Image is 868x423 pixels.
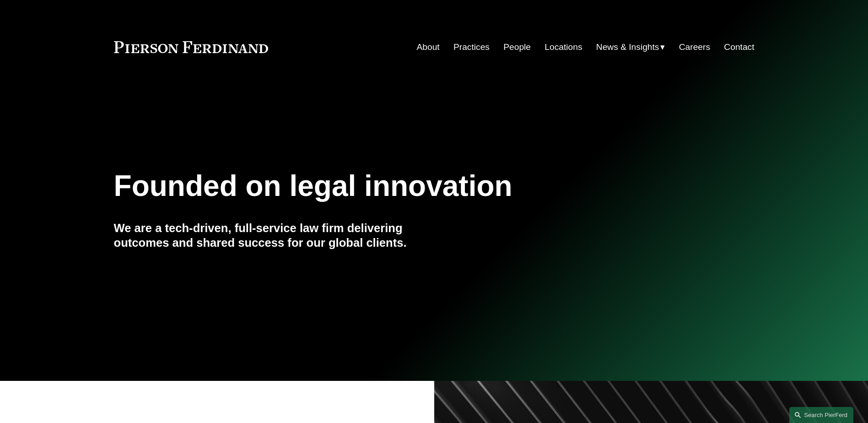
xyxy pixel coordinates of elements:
[596,38,665,56] a: folder dropdown
[545,38,582,56] a: Locations
[724,38,754,56] a: Contact
[596,39,659,55] span: News & Insights
[114,221,434,250] h4: We are a tech-driven, full-service law firm delivering outcomes and shared success for our global...
[789,407,853,423] a: Search this site
[679,38,710,56] a: Careers
[417,38,440,56] a: About
[453,38,490,56] a: Practices
[114,169,648,203] h1: Founded on legal innovation
[503,38,531,56] a: People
